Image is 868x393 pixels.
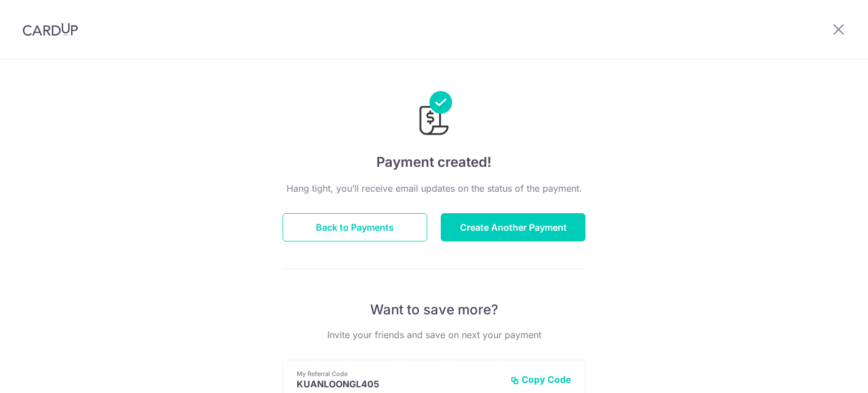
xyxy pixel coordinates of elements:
[23,23,78,36] img: CardUp
[297,369,501,378] p: My Referral Code
[441,213,585,241] button: Create Another Payment
[510,374,571,385] button: Copy Code
[297,378,501,390] p: KUANLOONGL405
[283,301,585,319] p: Want to save more?
[283,213,427,241] button: Back to Payments
[416,91,452,139] img: Payments
[283,152,585,172] h4: Payment created!
[283,182,585,195] p: Hang tight, you’ll receive email updates on the status of the payment.
[283,328,585,342] p: Invite your friends and save on next your payment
